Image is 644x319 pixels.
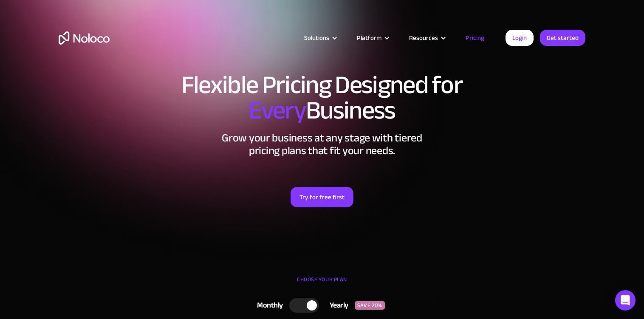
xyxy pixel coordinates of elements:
div: Platform [346,32,398,43]
a: home [59,31,110,45]
a: Try for free first [291,187,353,207]
div: Open Intercom Messenger [615,290,636,311]
h2: Grow your business at any stage with tiered pricing plans that fit your needs. [59,132,585,157]
h1: Flexible Pricing Designed for Business [59,72,585,123]
div: Yearly [319,299,355,312]
div: Platform [357,32,381,43]
div: Resources [398,32,455,43]
span: Every [249,87,306,134]
div: Monthly [246,299,289,312]
a: Pricing [455,32,495,43]
div: Solutions [294,32,346,43]
a: Login [506,30,534,46]
div: SAVE 20% [355,301,385,310]
div: Solutions [304,32,329,43]
div: Resources [409,32,438,43]
div: CHOOSE YOUR PLAN [59,273,585,294]
a: Get started [540,30,585,46]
